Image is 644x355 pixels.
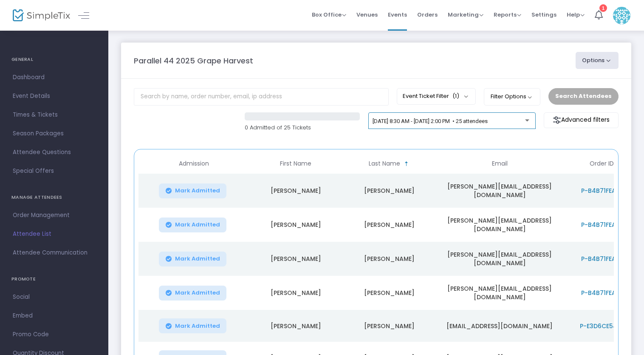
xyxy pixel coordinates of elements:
[312,11,346,19] span: Box Office
[576,52,619,69] button: Options
[175,187,220,194] span: Mark Admitted
[356,4,378,26] span: Venues
[580,322,624,330] span: P-E3D6CE54-E
[494,11,521,19] span: Reports
[13,109,96,120] span: Times & Tickets
[159,183,227,198] button: Mark Admitted
[13,247,96,258] span: Attendee Communication
[342,208,436,242] td: [PERSON_NAME]
[13,292,96,303] span: Social
[13,310,96,321] span: Embed
[13,229,96,240] span: Attendee List
[553,116,561,124] img: filter
[342,174,436,208] td: [PERSON_NAME]
[134,88,389,106] input: Search by name, order number, email, ip address
[245,123,360,132] p: 0 Admitted of 25 Tickets
[13,72,96,83] span: Dashboard
[531,4,556,26] span: Settings
[599,4,607,12] div: 1
[175,323,220,329] span: Mark Admitted
[436,242,563,276] td: [PERSON_NAME][EMAIL_ADDRESS][DOMAIN_NAME]
[11,51,97,68] h4: GENERAL
[134,55,253,66] m-panel-title: Parallel 44 2025 Grape Harvest
[448,11,483,19] span: Marketing
[373,118,488,124] span: [DATE] 8:30 AM - [DATE] 2:00 PM • 25 attendees
[11,189,97,206] h4: MANAGE ATTENDEES
[403,160,410,167] span: Sortable
[590,160,614,167] span: Order ID
[581,255,622,263] span: P-B4B71FEA-E
[13,166,96,177] span: Special Offers
[249,174,342,208] td: [PERSON_NAME]
[159,218,227,232] button: Mark Admitted
[159,252,227,266] button: Mark Admitted
[397,88,476,104] button: Event Ticket Filter(1)
[544,112,619,128] m-button: Advanced filters
[436,208,563,242] td: [PERSON_NAME][EMAIL_ADDRESS][DOMAIN_NAME]
[581,220,622,229] span: P-B4B71FEA-E
[492,160,508,167] span: Email
[436,276,563,310] td: [PERSON_NAME][EMAIL_ADDRESS][DOMAIN_NAME]
[581,289,622,297] span: P-B4B71FEA-E
[342,276,436,310] td: [PERSON_NAME]
[249,242,342,276] td: [PERSON_NAME]
[175,255,220,262] span: Mark Admitted
[436,310,563,342] td: [EMAIL_ADDRESS][DOMAIN_NAME]
[388,4,407,26] span: Events
[11,271,97,288] h4: PROMOTE
[13,128,96,139] span: Season Packages
[159,318,227,333] button: Mark Admitted
[249,276,342,310] td: [PERSON_NAME]
[175,221,220,228] span: Mark Admitted
[452,93,459,100] span: (1)
[13,147,96,158] span: Attendee Questions
[249,208,342,242] td: [PERSON_NAME]
[13,329,96,340] span: Promo Code
[567,11,585,19] span: Help
[249,310,342,342] td: [PERSON_NAME]
[280,160,311,167] span: First Name
[13,91,96,102] span: Event Details
[13,210,96,221] span: Order Management
[342,310,436,342] td: [PERSON_NAME]
[417,4,438,26] span: Orders
[342,242,436,276] td: [PERSON_NAME]
[175,289,220,296] span: Mark Admitted
[369,160,400,167] span: Last Name
[159,286,227,301] button: Mark Admitted
[581,186,622,195] span: P-B4B71FEA-E
[179,160,209,167] span: Admission
[436,174,563,208] td: [PERSON_NAME][EMAIL_ADDRESS][DOMAIN_NAME]
[484,88,540,105] button: Filter Options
